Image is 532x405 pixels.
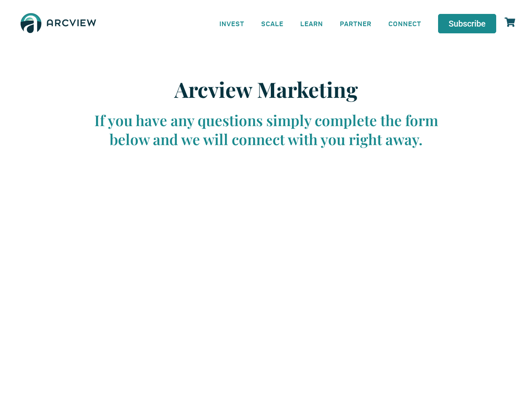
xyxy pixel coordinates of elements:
a: Subscribe [438,14,496,33]
a: SCALE [253,14,292,33]
img: The Arcview Group [17,8,100,39]
a: INVEST [211,14,253,33]
a: CONNECT [380,14,430,33]
span: Subscribe [449,19,486,28]
a: PARTNER [331,14,380,33]
div: If you have any questions simply complete the form below and we will connect with you right away. [85,111,447,149]
a: LEARN [292,14,331,33]
nav: Menu [211,14,430,33]
h2: Arcview Marketing [85,77,447,102]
